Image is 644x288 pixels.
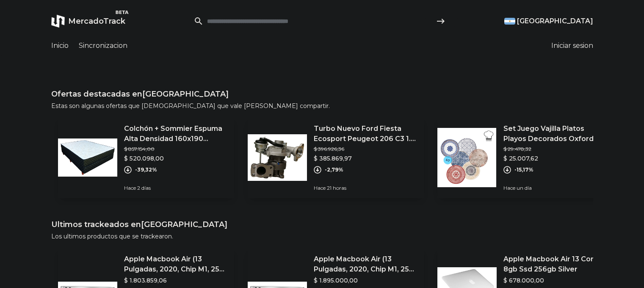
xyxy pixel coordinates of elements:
[248,117,424,198] a: Featured imageTurbo Nuevo Ford Fiesta Ecosport Peugeot 206 C3 1.4 Hdi Kp35$ 396.926,36$ 385.869,9...
[314,254,417,274] p: Apple Macbook Air (13 Pulgadas, 2020, Chip M1, 256 Gb De Ssd, 8 Gb De Ram) - Plata
[51,232,593,241] p: Los ultimos productos que se trackearon.
[437,117,614,198] a: Featured imageSet Juego Vajilla Platos Playos Decorados Oxford Varios 4p$ 29.478,32$ 25.007,62-15...
[551,41,593,51] button: Iniciar sesion
[124,146,227,152] p: $ 857.154,00
[503,154,607,163] p: $ 25.007,62
[51,14,125,28] a: MercadoTrackBETA
[51,219,593,230] h1: Ultimos trackeados en [GEOGRAPHIC_DATA]
[51,88,593,100] h1: Ofertas destacadas en [GEOGRAPHIC_DATA]
[314,276,417,285] p: $ 1.895.000,00
[51,41,69,51] a: Inicio
[248,128,307,187] img: Featured image
[124,276,227,285] p: $ 1.803.859,06
[437,128,497,187] img: Featured image
[79,41,127,51] a: Sincronizacion
[124,185,227,191] p: Hace 2 días
[124,124,227,144] p: Colchón + Sommier Espuma Alta Densidad 160x190 Aruma Queen
[124,254,227,274] p: Apple Macbook Air (13 Pulgadas, 2020, Chip M1, 256 Gb De Ssd, 8 Gb De Ram) - Plata
[51,102,593,110] p: Estas son algunas ofertas que [DEMOGRAPHIC_DATA] que vale [PERSON_NAME] compartir.
[124,154,227,163] p: $ 520.098,00
[504,18,515,25] img: Argentina
[314,124,417,144] p: Turbo Nuevo Ford Fiesta Ecosport Peugeot 206 C3 1.4 Hdi Kp35
[325,166,343,173] p: -2,79%
[517,16,593,26] span: [GEOGRAPHIC_DATA]
[58,117,234,198] a: Featured imageColchón + Sommier Espuma Alta Densidad 160x190 Aruma Queen$ 857.154,00$ 520.098,00-...
[314,185,417,191] p: Hace 21 horas
[135,166,157,173] p: -39,32%
[503,146,607,152] p: $ 29.478,32
[112,8,132,17] span: BETA
[514,166,533,173] p: -15,17%
[314,146,417,152] p: $ 396.926,36
[503,276,607,285] p: $ 678.000,00
[314,154,417,163] p: $ 385.869,97
[503,254,607,274] p: Apple Macbook Air 13 Core I5 8gb Ssd 256gb Silver
[503,185,607,191] p: Hace un día
[51,14,65,28] img: MercadoTrack
[504,16,593,26] button: [GEOGRAPHIC_DATA]
[503,124,607,144] p: Set Juego Vajilla Platos Playos Decorados Oxford Varios 4p
[58,128,117,187] img: Featured image
[68,17,125,26] span: MercadoTrack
